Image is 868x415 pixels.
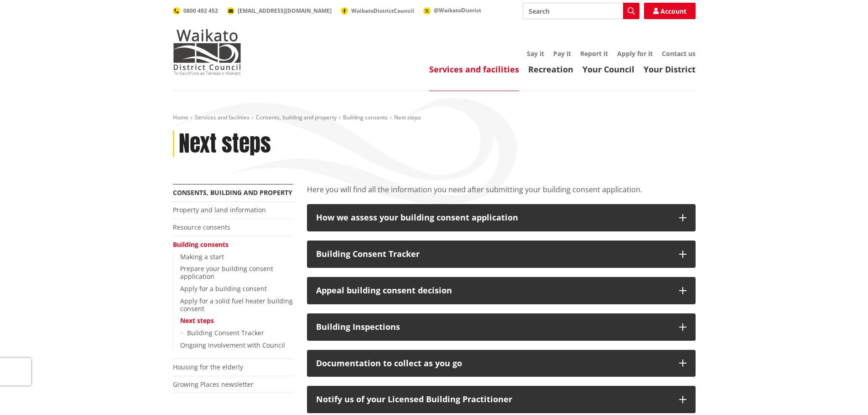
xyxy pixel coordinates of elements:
a: @WaikatoDistrict [423,6,481,14]
a: Say it [527,49,544,58]
button: How we assess your building consent application [307,204,696,231]
a: Next steps [180,316,214,325]
a: Account [644,3,696,19]
a: Apply for a solid fuel heater building consent​ [180,297,293,313]
iframe: Messenger Launcher [826,377,859,410]
a: Prepare your building consent application [180,264,273,281]
a: Services and facilities [195,113,249,121]
div: Building Inspections [316,323,670,332]
a: Consents, building and property [256,113,337,121]
a: Resource consents [173,223,230,231]
a: Apply for a building consent [180,284,267,293]
a: Your Council [582,64,634,75]
a: Services and facilities [429,64,519,75]
div: Building Consent Tracker [316,250,670,259]
a: Building consents [343,113,388,121]
a: Recreation [528,64,573,75]
span: @WaikatoDistrict [434,6,481,14]
h1: Next steps [179,131,271,157]
a: Growing Places newsletter [173,380,254,389]
button: Building Consent Tracker [307,241,696,268]
button: Appeal building consent decision [307,277,696,304]
div: Documentation to collect as you go [316,359,670,368]
span: 0800 492 452 [183,7,218,15]
span: [EMAIL_ADDRESS][DOMAIN_NAME] [238,7,332,15]
input: Search input [523,3,639,19]
a: Pay it [553,49,571,58]
div: How we assess your building consent application [316,213,670,222]
div: Appeal building consent decision [316,286,670,295]
a: 0800 492 452 [173,7,218,15]
p: Here you will find all the information you need after submitting your building consent application. [307,184,696,195]
button: Notify us of your Licensed Building Practitioner [307,386,696,413]
a: Consents, building and property [173,188,292,197]
a: Housing for the elderly [173,363,243,371]
a: Property and land information [173,205,266,214]
span: Next steps [394,113,421,121]
a: Contact us [662,49,696,58]
a: [EMAIL_ADDRESS][DOMAIN_NAME] [227,7,332,15]
a: Your District [644,64,696,75]
a: Report it [580,49,608,58]
button: Documentation to collect as you go [307,350,696,377]
div: Notify us of your Licensed Building Practitioner [316,395,670,404]
a: Ongoing involvement with Council [180,341,285,349]
button: Building Inspections [307,313,696,341]
a: Home [173,113,188,121]
nav: breadcrumb [173,114,696,122]
a: Apply for it [617,49,653,58]
img: Waikato District Council - Te Kaunihera aa Takiwaa o Waikato [173,29,241,75]
a: Building Consent Tracker [187,328,264,337]
a: WaikatoDistrictCouncil [341,7,414,15]
a: Building consents [173,240,229,249]
span: WaikatoDistrictCouncil [351,7,414,15]
a: Making a start [180,252,224,261]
